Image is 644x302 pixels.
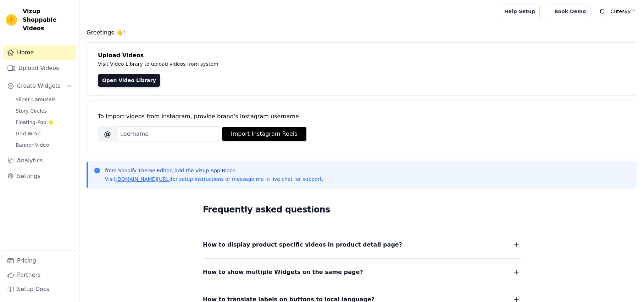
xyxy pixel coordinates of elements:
text: C [600,8,604,15]
p: from Shopify Theme Editor, add the Vizup App Block [105,167,323,174]
a: Floating-Pop ⭐ [11,117,76,127]
span: Create Widgets [17,82,61,90]
p: Visit for setup instructions or message me in live chat for support. [105,176,323,183]
button: Create Widgets [3,79,76,93]
button: C Cutesyy™ [596,5,638,18]
p: Visit Video Library to upload videos from system [98,60,416,68]
h4: Upload Videos [98,51,626,60]
span: How to show multiple Widgets on the same page? [203,267,363,277]
a: Open Video Library [98,74,160,87]
span: Banner Video [16,141,49,149]
img: Vizup [6,14,17,26]
span: Story Circles [16,107,47,114]
p: Cutesyy™ [607,5,638,18]
span: Vizup Shoppable Videos [23,7,73,33]
a: Banner Video [11,140,76,150]
input: username [117,126,219,141]
a: [DOMAIN_NAME][URL] [116,176,171,182]
a: Partners [3,268,76,282]
span: Slider Carousels [16,96,56,103]
a: Help Setup [500,5,540,18]
div: To import videos from Instagram, provide brand's instagram username [98,112,626,121]
h2: Frequently asked questions [203,203,521,217]
button: Import Instagram Reels [222,127,306,141]
h4: Greetings 👋! [87,28,637,37]
button: How to show multiple Widgets on the same page? [203,267,521,277]
a: Analytics [3,153,76,168]
a: Settings [3,169,76,183]
a: Slider Carousels [11,95,76,104]
a: Story Circles [11,106,76,116]
a: Book Demo [550,5,590,18]
a: Grid Wrap [11,129,76,139]
button: How to display product specific videos in product detail page? [203,240,521,250]
span: How to display product specific videos in product detail page? [203,240,402,250]
a: Pricing [3,254,76,268]
a: Setup Docs [3,282,76,296]
a: Upload Videos [3,61,76,75]
a: Home [3,45,76,60]
span: Floating-Pop ⭐ [16,119,54,126]
span: Grid Wrap [16,130,40,137]
span: @ [98,126,117,141]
